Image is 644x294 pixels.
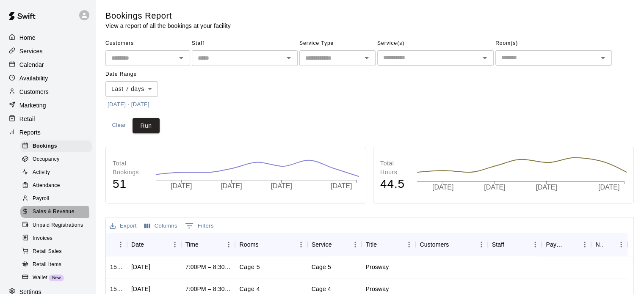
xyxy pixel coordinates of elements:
button: Export [108,220,139,233]
p: Total Hours [380,159,408,177]
a: Retail [7,113,88,125]
button: Sort [332,239,344,250]
button: Menu [475,238,488,251]
button: Sort [110,239,122,250]
button: Clear [105,118,133,134]
button: Run [133,118,160,134]
span: Staff [192,37,298,50]
span: Retail Sales [33,247,62,256]
p: Availability [19,74,48,82]
tspan: [DATE] [598,184,619,191]
div: Bookings [20,140,92,152]
div: Customers [420,233,449,256]
button: Open [175,52,187,64]
span: Room(s) [495,37,612,50]
tspan: [DATE] [221,182,242,190]
div: Last 7 days [105,81,158,97]
a: Reports [7,126,88,139]
div: Fri, Oct 10, 2025 [131,263,150,271]
a: Sales & Revenue [20,206,95,219]
button: Menu [169,238,181,251]
button: Open [283,52,295,64]
tspan: [DATE] [271,182,292,190]
div: Staff [492,233,504,256]
button: Sort [504,239,516,250]
button: Sort [603,239,615,250]
button: Menu [349,238,362,251]
div: Time [185,233,199,256]
a: Services [7,45,88,58]
div: Unpaid Registrations [20,220,92,231]
tspan: [DATE] [536,184,557,191]
button: Sort [567,239,578,250]
button: Menu [114,238,127,251]
span: Invoices [33,234,53,243]
div: 7:00PM – 8:30PM [185,285,231,293]
div: Payment [546,233,567,256]
span: Retail Items [33,261,61,269]
button: Menu [615,238,627,251]
button: Open [597,52,609,64]
div: WalletNew [20,272,92,284]
div: Time [181,233,235,256]
span: Occupancy [33,155,60,164]
span: Wallet [33,274,47,282]
div: 1512350 [110,285,123,293]
div: Cage 5 [312,263,331,271]
p: Marketing [19,101,46,110]
a: Attendance [20,179,95,192]
a: Payroll [20,192,95,206]
tspan: [DATE] [432,184,453,191]
a: Bookings [20,140,95,153]
div: Rooms [235,233,307,256]
div: Activity [20,167,92,179]
tspan: [DATE] [331,182,352,190]
span: Sales & Revenue [33,208,75,216]
a: Unpaid Registrations [20,219,95,232]
span: Payroll [33,195,49,203]
button: [DATE] - [DATE] [105,98,152,111]
div: Rooms [239,233,258,256]
div: Payment [542,233,591,256]
p: Cage 5 [239,263,260,272]
div: Sales & Revenue [20,206,92,218]
a: Retail Sales [20,245,95,258]
button: Sort [199,239,210,250]
div: Customers [415,233,487,256]
tspan: [DATE] [171,182,192,190]
button: Sort [259,239,271,250]
div: Attendance [20,180,92,192]
button: Menu [529,238,542,251]
a: Availability [7,72,88,85]
div: Prosway [366,263,389,271]
button: Menu [578,238,591,251]
p: Reports [19,128,41,137]
tspan: [DATE] [484,184,505,191]
p: Calendar [19,60,44,69]
div: Occupancy [20,154,92,165]
div: Home [7,31,88,44]
button: Sort [144,239,156,250]
p: Total Bookings [113,159,147,177]
div: Cage 4 [312,285,331,293]
a: Marketing [7,99,88,112]
p: Customers [19,88,49,96]
p: Services [19,47,43,55]
a: Invoices [20,232,95,245]
span: Service(s) [377,37,494,50]
span: Date Range [105,68,180,81]
button: Menu [403,238,415,251]
button: Open [479,52,491,64]
h5: Bookings Report [105,10,231,22]
button: Open [361,52,373,64]
div: ID [106,233,127,256]
div: Date [127,233,181,256]
div: Customers [7,85,88,98]
a: Calendar [7,58,88,71]
div: 1512352 [110,263,123,271]
button: Menu [222,238,235,251]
